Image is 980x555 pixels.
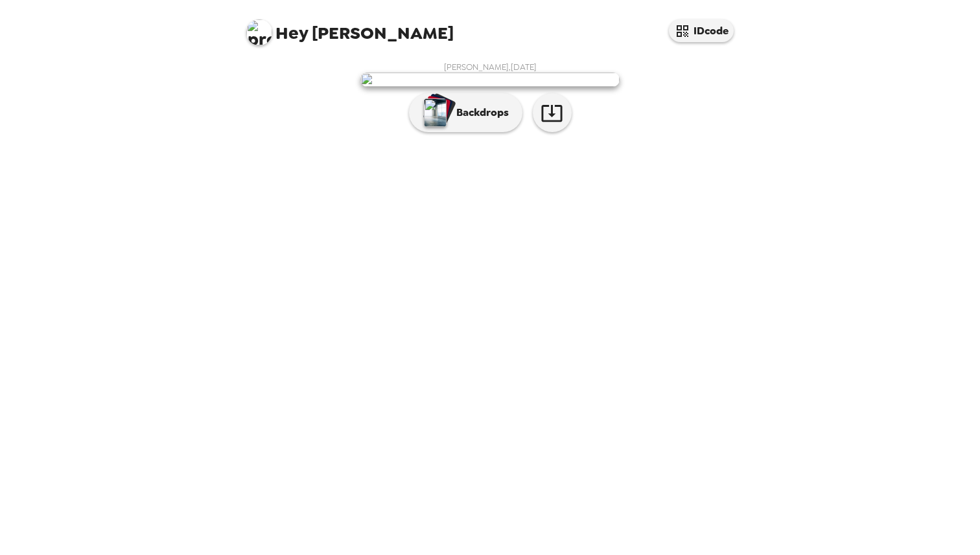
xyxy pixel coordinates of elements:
img: profile pic [246,19,272,45]
p: Backdrops [450,105,509,120]
span: Hey [275,21,308,45]
span: [PERSON_NAME] , [DATE] [444,62,537,73]
span: [PERSON_NAME] [246,13,454,42]
button: IDcode [669,19,734,42]
img: user [360,73,620,87]
button: Backdrops [409,93,522,132]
